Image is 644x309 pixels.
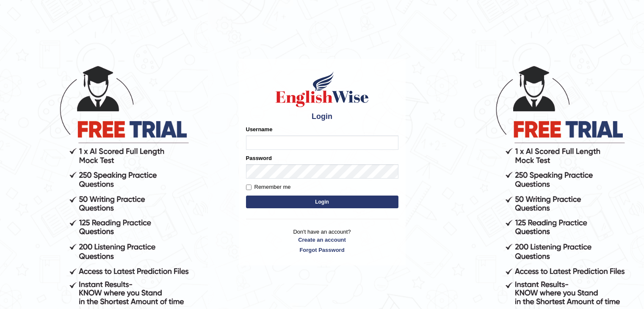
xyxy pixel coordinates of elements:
[246,113,398,121] h4: Login
[246,125,273,133] label: Username
[246,196,398,208] button: Login
[274,70,370,108] img: Logo of English Wise sign in for intelligent practice with AI
[246,154,272,162] label: Password
[246,236,398,244] a: Create an account
[246,228,398,254] p: Don't have an account?
[246,246,398,254] a: Forgot Password
[246,185,252,190] input: Remember me
[246,183,291,191] label: Remember me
